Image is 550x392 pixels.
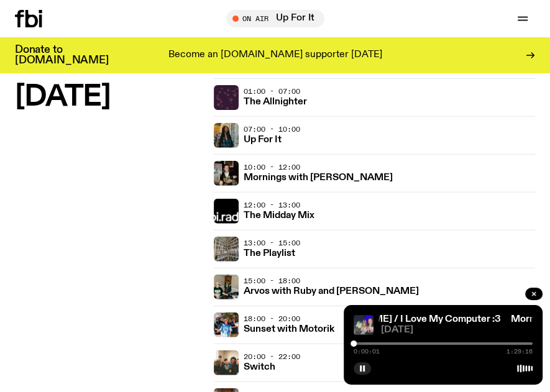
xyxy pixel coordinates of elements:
[506,349,533,355] span: 1:29:16
[214,312,239,337] img: Andrew, Reenie, and Pat stand in a row, smiling at the camera, in dappled light with a vine leafe...
[244,287,419,296] h3: Arvos with Ruby and [PERSON_NAME]
[381,326,533,335] span: [DATE]
[244,360,275,372] a: Switch
[354,349,380,355] span: 0:00:01
[226,10,324,27] button: On AirUp For It
[214,237,239,262] img: A corner shot of the fbi music library
[244,352,300,362] span: 20:00 - 22:00
[240,14,318,23] span: Tune in live
[15,83,204,111] h2: [DATE]
[244,211,314,221] h3: The Midday Mix
[244,276,300,286] span: 15:00 - 18:00
[244,314,300,324] span: 18:00 - 20:00
[244,209,314,221] a: The Midday Mix
[15,45,109,66] h3: Donate to [DOMAIN_NAME]
[244,95,307,107] a: The Allnighter
[244,363,275,372] h3: Switch
[214,275,239,299] img: Ruby wears a Collarbones t shirt and pretends to play the DJ decks, Al sings into a pringles can....
[244,322,334,334] a: Sunset with Motorik
[244,200,300,210] span: 12:00 - 13:00
[244,247,295,258] a: The Playlist
[244,162,300,172] span: 10:00 - 12:00
[244,98,307,107] h3: The Allnighter
[244,238,300,248] span: 13:00 - 15:00
[15,45,204,73] h2: [DATE]
[214,350,239,375] img: A warm film photo of the switch team sitting close together. from left to right: Cedar, Lau, Sand...
[244,124,300,134] span: 07:00 - 10:00
[244,86,300,96] span: 01:00 - 07:00
[214,123,239,148] img: Ify - a Brown Skin girl with black braided twists, looking up to the side with her tongue stickin...
[168,50,382,61] p: Become an [DOMAIN_NAME] supporter [DATE]
[244,249,295,258] h3: The Playlist
[214,161,239,186] img: Sam blankly stares at the camera, brightly lit by a camera flash wearing a hat collared shirt and...
[244,173,393,183] h3: Mornings with [PERSON_NAME]
[244,171,393,183] a: Mornings with [PERSON_NAME]
[244,133,282,145] a: Up For It
[244,285,419,296] a: Arvos with Ruby and [PERSON_NAME]
[354,315,374,335] img: A selfie of Dyan Tai, Ninajirachi and Jim.
[244,135,282,145] h3: Up For It
[244,325,334,334] h3: Sunset with Motorik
